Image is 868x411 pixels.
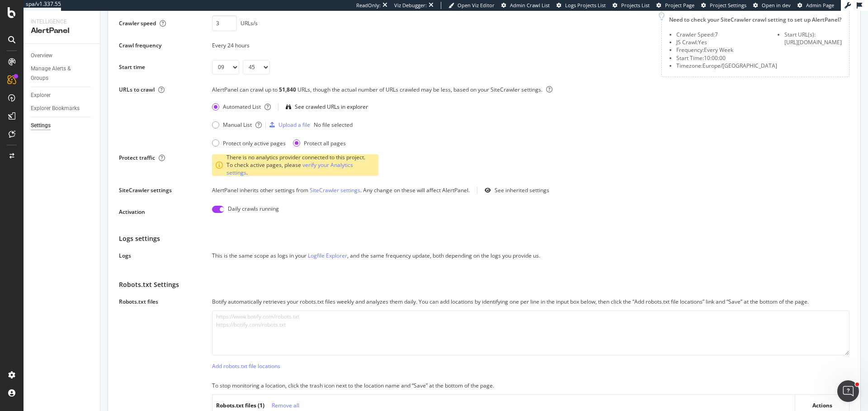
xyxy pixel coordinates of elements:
[31,121,51,130] div: Settings
[565,2,606,9] span: Logs Projects List
[621,2,650,9] span: Projects List
[223,103,261,111] div: Automated List
[314,121,353,129] div: No file selected
[31,104,94,113] a: Explorer Bookmarks
[31,18,93,26] div: Intelligence
[31,51,94,60] a: Overview
[223,121,252,129] div: Manual List
[31,51,52,60] div: Overview
[212,42,651,49] div: Every 24 hours
[676,62,777,69] li: Timezone: Europe/[GEOGRAPHIC_DATA]
[212,251,849,261] div: This is the same scope as logs in your , and the same frequency update, both depending on the log...
[784,38,842,46] div: [URL][DOMAIN_NAME]
[295,103,368,111] div: See crawled URLs in explorer
[669,16,842,23] div: Need to check your SiteCrawler crawl setting to set up AlertPanel?
[656,2,694,9] a: Project Page
[676,31,777,38] li: Crawler Speed: 7
[797,2,834,9] a: Admin Page
[212,85,849,100] div: AlertPanel can crawl up to URLs, though the actual number of URLs crawled may be less, based on y...
[356,2,381,9] div: ReadOnly:
[119,42,161,49] div: Crawl frequency
[119,208,145,216] div: Activation
[310,186,360,194] a: SiteCrawler settings
[676,38,777,46] li: JS Crawl: Yes
[762,2,791,9] span: Open in dev
[701,2,746,9] a: Project Settings
[31,121,94,130] a: Settings
[304,139,346,147] div: Protect all pages
[119,19,156,27] div: Crawler speed
[119,298,158,305] div: Robots.txt files
[31,91,51,100] div: Explorer
[495,186,549,194] div: See inherited settings
[119,280,849,290] div: Robots.txt Settings
[286,103,368,111] a: See crawled URLs in explorer
[806,2,834,9] span: Admin Page
[799,402,845,409] div: Actions
[212,186,470,194] div: AlertPanel inherits other settings from . Any change on these will affect AlertPanel.
[212,359,280,374] button: Add robots.txt file locations
[223,139,286,147] div: Protect only active pages
[710,2,746,9] span: Project Settings
[119,234,849,244] div: Logs settings
[31,91,94,100] a: Explorer
[286,100,368,114] button: See crawled URLs in explorer
[269,118,310,132] button: Upload a file
[665,2,694,9] span: Project Page
[212,381,849,391] div: To stop monitoring a location, click the trash icon next to the location name and “Save” at the b...
[212,121,252,129] div: Manual List
[119,63,145,71] div: Start time
[212,297,849,307] div: Botify automatically retrieves your robots.txt files weekly and analyzes them daily. You can add ...
[613,2,650,9] a: Projects List
[119,154,155,162] div: Protect traffic
[228,205,279,219] div: Daily crawls running
[31,104,80,113] div: Explorer Bookmarks
[226,161,353,176] a: verify your Analytics settings
[272,402,299,409] div: Remove all
[557,2,606,9] a: Logs Projects List
[837,380,859,402] iframe: Intercom live chat
[448,2,495,9] a: Open Viz Editor
[212,362,280,370] div: Add robots.txt file locations
[226,153,375,176] div: There is no analytics provider connected to this project. To check active pages, please .
[501,2,550,9] a: Admin Crawl List
[241,19,258,27] div: URLs/s
[119,186,172,194] div: SiteCrawler settings
[510,2,550,9] span: Admin Crawl List
[308,252,347,259] a: Logfile Explorer
[119,252,131,259] div: Logs
[293,139,346,147] div: Protect all pages
[458,2,495,9] span: Open Viz Editor
[31,26,93,36] div: AlertPanel
[676,46,777,54] li: Frequency: Every Week
[212,103,261,111] div: Automated List
[753,2,791,9] a: Open in dev
[31,64,94,83] a: Manage Alerts & Groups
[676,54,777,62] li: Start Time: 10:00:00
[119,86,155,93] div: URLs to crawl
[279,86,297,93] div: 51,840
[784,31,842,38] li: Start URL(s):
[212,139,286,147] div: Protect only active pages
[394,2,427,9] div: Viz Debugger:
[31,64,85,83] div: Manage Alerts & Groups
[278,121,310,129] div: Upload a file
